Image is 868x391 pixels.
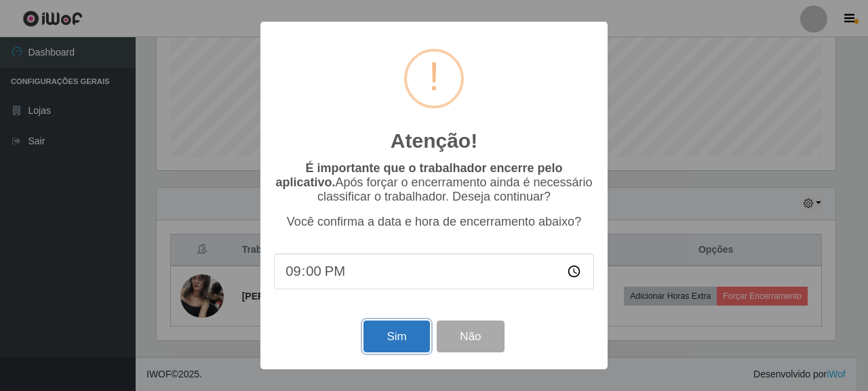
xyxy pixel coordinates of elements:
[391,129,477,153] h2: Atenção!
[274,161,594,204] p: Após forçar o encerramento ainda é necessário classificar o trabalhador. Deseja continuar?
[274,215,594,229] p: Você confirma a data e hora de encerramento abaixo?
[275,161,562,189] b: É importante que o trabalhador encerre pelo aplicativo.
[437,321,504,352] button: Não
[363,321,429,352] button: Sim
